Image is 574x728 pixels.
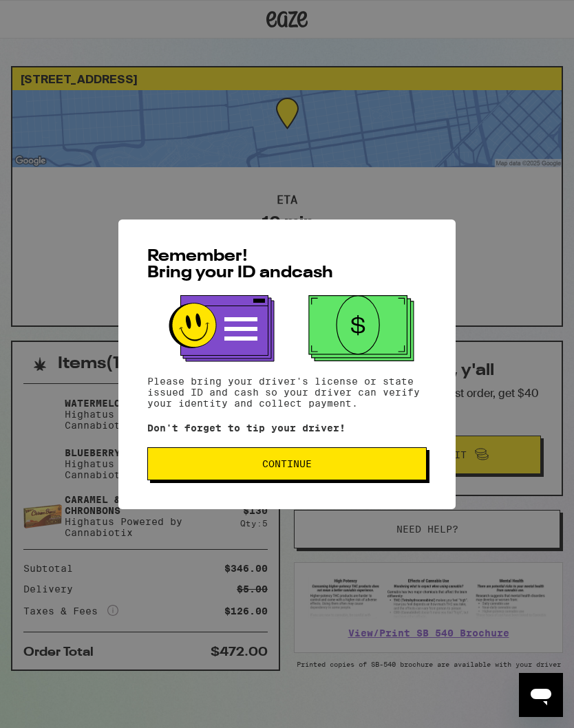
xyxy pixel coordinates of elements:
[147,422,427,433] p: Don't forget to tip your driver!
[519,673,563,717] iframe: Button to launch messaging window
[147,376,427,409] p: Please bring your driver's license or state issued ID and cash so your driver can verify your ide...
[147,248,333,281] span: Remember! Bring your ID and cash
[147,447,427,480] button: Continue
[262,459,312,469] span: Continue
